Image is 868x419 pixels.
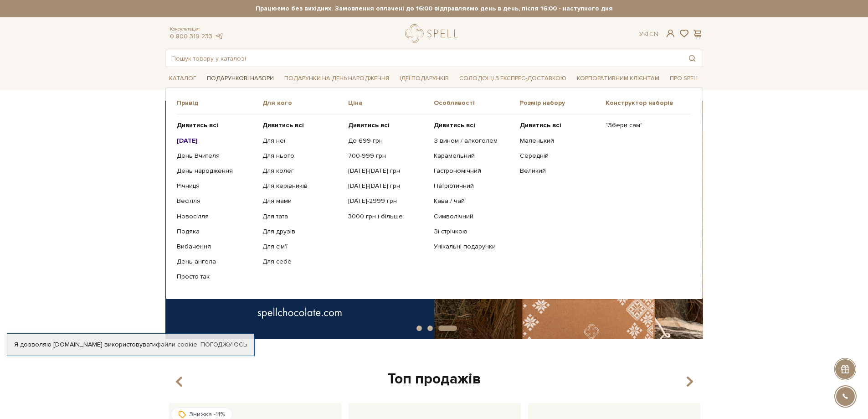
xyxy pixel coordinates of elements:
a: 0 800 319 233 [170,32,212,40]
span: Особливості [434,99,519,107]
a: Для неї [262,137,341,145]
a: Великий [520,167,599,175]
a: Подяка [177,228,256,236]
a: Новосілля [177,212,256,221]
a: [DATE] [177,137,256,145]
a: Просто так [177,273,256,281]
a: Зі стрічкою [434,228,513,236]
span: | [647,30,648,38]
span: Консультація: [170,26,224,32]
a: Для тата [262,212,341,221]
a: Патріотичний [434,182,513,190]
a: Дивитись всі [434,121,513,129]
a: Символічний [434,212,513,221]
a: Весілля [177,197,256,205]
div: Carousel Pagination [165,325,703,333]
a: файли cookie [156,341,197,348]
a: Вибачення [177,243,256,251]
a: З вином / алкоголем [434,137,513,145]
a: 3000 грн і більше [348,212,427,221]
span: Привід [177,99,262,107]
a: День Вчителя [177,152,256,160]
a: Маленький [520,137,599,145]
strong: Працюємо без вихідних. Замовлення оплачені до 16:00 відправляємо день в день, після 16:00 - насту... [165,5,703,13]
a: До 699 грн [348,137,427,145]
span: Розмір набору [520,99,606,107]
a: Для сім'ї [262,243,341,251]
a: Про Spell [666,72,703,86]
a: Погоджуюсь [200,341,247,349]
a: Солодощі з експрес-доставкою [456,71,570,86]
a: Для мами [262,197,341,205]
a: logo [405,24,462,43]
a: 700-999 грн [348,152,427,160]
a: [DATE]-[DATE] грн [348,167,427,175]
a: Подарункові набори [203,72,277,86]
a: Річниця [177,182,256,190]
a: Унікальні подарунки [434,243,513,251]
a: Для керівників [262,182,341,190]
a: Гастрономічний [434,167,513,175]
button: Carousel Page 1 [416,326,422,331]
a: Корпоративним клієнтам [573,72,663,86]
span: Конструктор наборів [606,99,691,107]
b: Дивитись всі [262,121,304,129]
a: "Збери сам" [606,121,684,129]
a: Дивитись всі [177,121,256,129]
div: Каталог [165,88,703,299]
a: Каталог [165,72,200,86]
a: [DATE]-2999 грн [348,197,427,205]
a: День ангела [177,258,256,266]
a: Для колег [262,167,341,175]
a: Ідеї подарунків [396,72,452,86]
a: En [650,30,658,38]
a: Для нього [262,152,341,160]
a: Середній [520,152,599,160]
a: Дивитись всі [348,121,427,129]
a: [DATE]-[DATE] грн [348,182,427,190]
a: Для друзів [262,228,341,236]
span: Ціна [348,99,434,107]
div: Топ продажів [165,370,703,389]
b: Дивитись всі [177,121,218,129]
button: Пошук товару у каталозі [682,50,703,67]
b: Дивитись всі [520,121,561,129]
a: Карамельний [434,152,513,160]
a: Дивитись всі [262,121,341,129]
div: Ук [639,30,658,38]
span: Для кого [262,99,348,107]
b: Дивитись всі [348,121,390,129]
a: Для себе [262,258,341,266]
button: Carousel Page 2 [427,326,433,331]
input: Пошук товару у каталозі [166,50,682,67]
a: Кава / чай [434,197,513,205]
b: [DATE] [177,137,198,145]
div: Я дозволяю [DOMAIN_NAME] використовувати [7,341,254,349]
a: Подарунки на День народження [281,72,393,86]
a: telegram [215,32,224,40]
b: Дивитись всі [434,121,475,129]
button: Carousel Page 3 (Current Slide) [438,326,457,331]
a: День народження [177,167,256,175]
a: Дивитись всі [520,121,599,129]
